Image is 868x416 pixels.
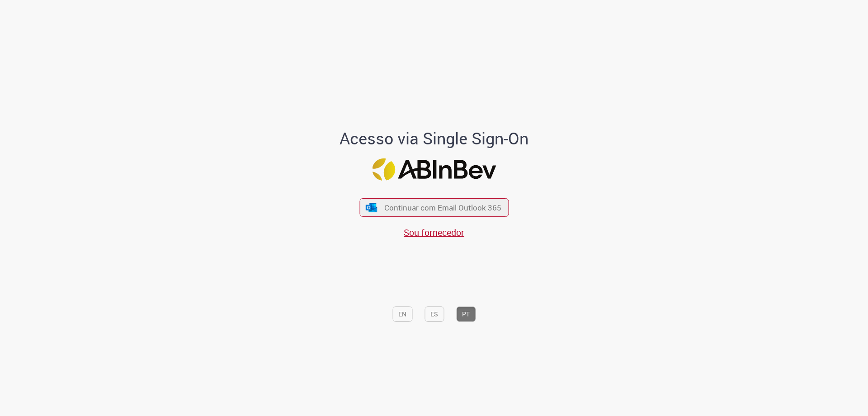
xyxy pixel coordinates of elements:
span: Continuar com Email Outlook 365 [384,202,501,213]
img: Logo ABInBev [372,158,496,181]
button: EN [392,306,412,322]
h1: Acesso via Single Sign-On [309,129,560,148]
button: ES [425,306,444,322]
button: PT [456,306,476,322]
img: ícone Azure/Microsoft 360 [365,203,378,212]
button: ícone Azure/Microsoft 360 Continuar com Email Outlook 365 [359,198,509,217]
a: Sou fornecedor [404,226,464,239]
